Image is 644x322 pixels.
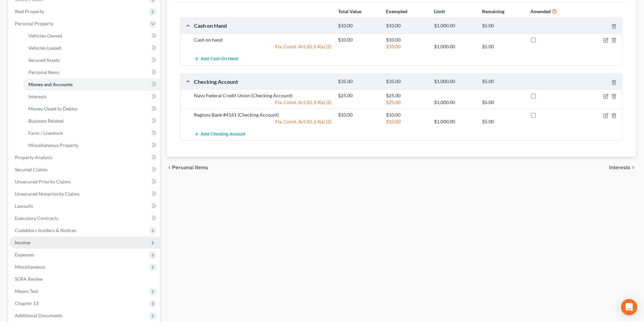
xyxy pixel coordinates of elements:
[383,78,431,85] div: $35.00
[335,92,383,99] div: $25.00
[23,115,160,127] a: Business Related
[191,92,335,99] div: Navy Federal Credit Union (Checking Account)
[167,165,208,170] button: chevron_left Personal Items
[23,91,160,103] a: Interests
[383,23,431,29] div: $10.00
[9,176,160,188] a: Unsecured Priority Claims
[383,36,431,43] div: $10.00
[194,128,245,140] button: Add Checking Account
[383,118,431,125] div: $10.00
[9,212,160,224] a: Executory Contracts
[191,118,335,125] div: Fla. Const. Art.10, § 4(a) (2)
[23,66,160,78] a: Personal Items
[191,99,335,106] div: Fla. Const. Art.10, § 4(a) (2)
[9,200,160,212] a: Lawsuits
[609,165,630,170] span: Interests
[15,8,44,14] span: Real Property
[23,78,160,91] a: Money and Accounts
[28,57,60,63] span: Secured Assets
[28,106,78,112] span: Money Owed to Debtor
[28,81,73,87] span: Money and Accounts
[383,92,431,99] div: $25.00
[15,191,79,197] span: Unsecured Nonpriority Claims
[28,69,59,75] span: Personal Items
[479,78,527,85] div: $5.00
[191,36,335,43] div: Cash on hand
[15,288,38,294] span: Means Test
[23,42,160,54] a: Vehicles Leased
[609,165,636,170] button: Interests chevron_right
[386,8,407,14] strong: Exempted
[15,167,47,172] span: Secured Claims
[23,139,160,151] a: Miscellaneous Property
[479,99,527,106] div: $5.00
[338,8,361,14] strong: Total Value
[28,94,47,99] span: Interests
[15,154,52,160] span: Property Analysis
[9,273,160,285] a: SOFA Review
[191,43,335,50] div: Fla. Const. Art.10, § 4(a) (2)
[383,43,431,50] div: $10.00
[621,299,637,315] div: Open Intercom Messenger
[335,112,383,118] div: $10.00
[23,127,160,139] a: Farm / Livestock
[201,131,245,137] span: Add Checking Account
[23,30,160,42] a: Vehicles Owned
[335,78,383,85] div: $35.00
[191,112,335,118] div: Regions Bank #4161 (Checking Account)
[482,8,504,14] strong: Remaining
[15,227,76,233] span: Codebtors Insiders & Notices
[15,313,63,318] span: Additional Documents
[28,45,61,51] span: Vehicles Leased
[15,179,71,184] span: Unsecured Priority Claims
[172,165,208,170] span: Personal Items
[28,33,62,39] span: Vehicles Owned
[335,23,383,29] div: $10.00
[15,300,39,306] span: Chapter 13
[28,130,63,136] span: Farm / Livestock
[335,36,383,43] div: $10.00
[530,8,551,14] strong: Amended
[15,21,53,26] span: Personal Property
[167,165,172,170] i: chevron_left
[479,43,527,50] div: $5.00
[201,56,238,62] span: Add Cash on Hand
[23,54,160,66] a: Secured Assets
[28,142,78,148] span: Miscellaneous Property
[9,151,160,164] a: Property Analysis
[15,264,45,270] span: Miscellaneous
[9,164,160,176] a: Secured Claims
[383,112,431,118] div: $10.00
[191,22,335,29] div: Cash on Hand
[15,203,33,209] span: Lawsuits
[431,43,479,50] div: $1,000.00
[191,78,335,85] div: Checking Account
[431,118,479,125] div: $1,000.00
[431,78,479,85] div: $1,000.00
[431,23,479,29] div: $1,000.00
[434,8,445,14] strong: Limit
[479,118,527,125] div: $5.00
[383,99,431,106] div: $25.00
[630,165,636,170] i: chevron_right
[15,240,30,245] span: Income
[9,188,160,200] a: Unsecured Nonpriority Claims
[15,252,34,257] span: Expenses
[479,23,527,29] div: $5.00
[194,53,238,65] button: Add Cash on Hand
[431,99,479,106] div: $1,000.00
[28,118,64,124] span: Business Related
[23,103,160,115] a: Money Owed to Debtor
[15,215,58,221] span: Executory Contracts
[15,276,43,282] span: SOFA Review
